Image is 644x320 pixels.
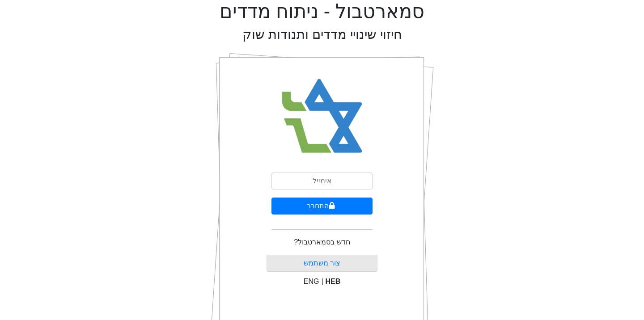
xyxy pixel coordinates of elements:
[304,259,340,267] a: צור משתמש
[267,255,378,272] button: צור משתמש
[242,27,402,42] h2: חיזוי שינויי מדדים ותנודות שוק
[271,173,373,189] input: אימייל
[271,198,373,215] button: התחבר
[274,67,371,165] img: Smart Bull
[326,278,341,285] span: HEB
[294,237,350,248] p: חדש בסמארטבול?
[304,278,319,285] span: ENG
[321,278,323,285] span: |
